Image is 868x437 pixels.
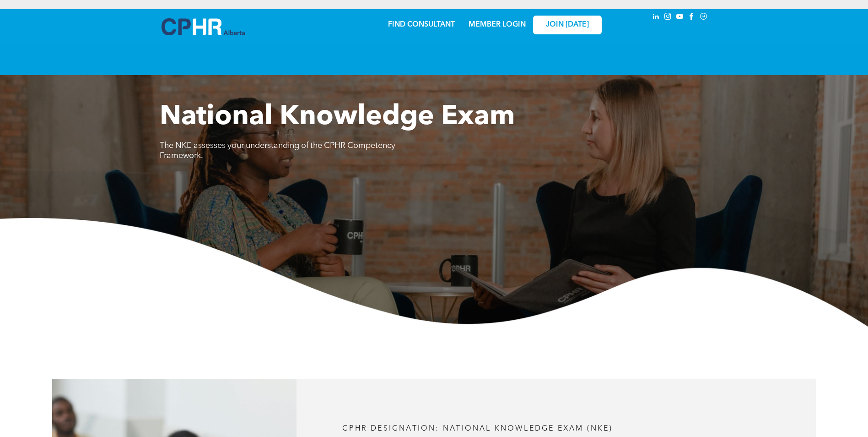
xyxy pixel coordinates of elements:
[388,21,455,28] a: FIND CONSULTANT
[342,425,613,432] span: CPHR DESIGNATION: National Knowledge Exam (NKE)
[663,11,673,24] a: instagram
[546,21,589,29] span: JOIN [DATE]
[533,16,602,34] a: JOIN [DATE]
[162,18,245,35] img: A blue and white logo for cp alberta
[699,11,709,24] a: Social network
[651,11,661,24] a: linkedin
[160,142,395,160] span: The NKE assesses your understanding of the CPHR Competency Framework.
[160,104,515,131] span: National Knowledge Exam
[675,11,685,24] a: youtube
[687,11,697,24] a: facebook
[469,21,526,28] a: MEMBER LOGIN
